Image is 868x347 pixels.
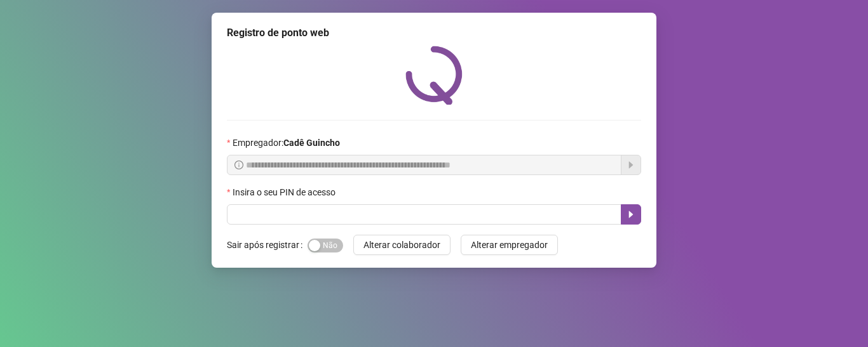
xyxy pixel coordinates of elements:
[227,235,308,255] label: Sair após registrar
[471,238,548,252] span: Alterar empregador
[227,185,344,199] label: Insira o seu PIN de acesso
[233,136,340,150] span: Empregador :
[234,160,243,169] span: info-circle
[461,235,558,255] button: Alterar empregador
[405,46,463,105] img: QRPoint
[227,25,641,41] div: Registro de ponto web
[353,235,451,255] button: Alterar colaborador
[363,238,440,252] span: Alterar colaborador
[283,138,340,148] strong: Cadê Guincho
[626,209,636,219] span: caret-right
